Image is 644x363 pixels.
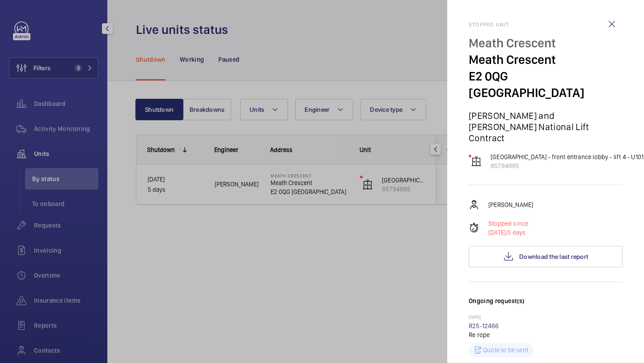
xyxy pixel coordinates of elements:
a: R25-12466 [469,322,499,329]
button: Download the last report [469,246,623,267]
img: elevator.svg [471,156,482,167]
p: [PERSON_NAME] [488,200,533,209]
p: E2 0QG [GEOGRAPHIC_DATA] [469,68,623,101]
p: [DATE] [469,314,623,321]
p: Quote to be sent [483,346,528,355]
p: Meath Crescent [469,35,623,51]
span: Download the last report [519,253,588,260]
p: Stopped since [488,219,528,228]
p: [PERSON_NAME] and [PERSON_NAME] National Lift Contract [469,110,623,144]
h2: Stopped unit [469,21,623,28]
p: Meath Crescent [469,51,623,68]
p: 5 days [488,228,528,237]
h3: Ongoing request(s) [469,296,623,314]
span: [DATE], [488,229,507,236]
p: Re rope [469,330,623,339]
